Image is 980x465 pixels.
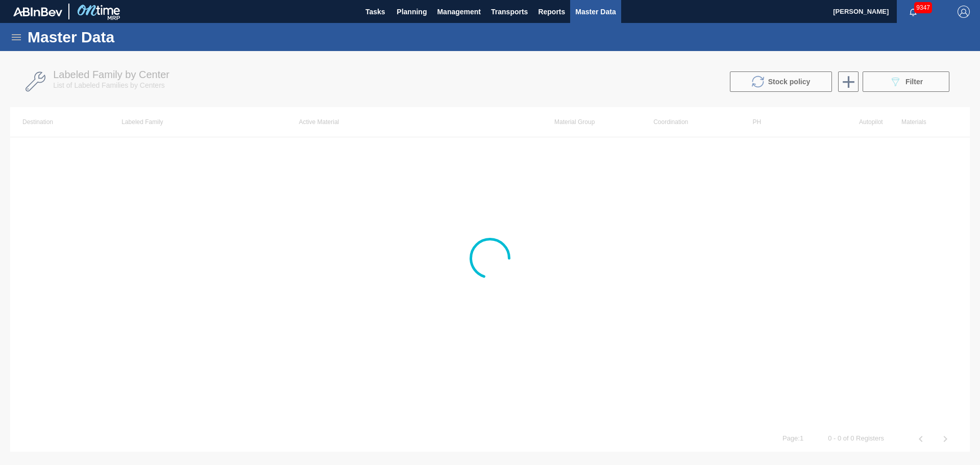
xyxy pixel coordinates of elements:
[13,7,62,16] img: TNhmsLtSVTkK8tSr43FrP2fwEKptu5GPRR3wAAAABJRU5ErkJggg==
[364,6,386,18] span: Tasks
[491,6,528,18] span: Transports
[958,6,970,18] img: Logout
[575,6,616,18] span: Master Data
[28,31,209,43] h1: Master Data
[914,2,932,13] span: 9347
[897,5,929,19] button: Notifications
[397,6,427,18] span: Planning
[437,6,481,18] span: Management
[538,6,565,18] span: Reports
